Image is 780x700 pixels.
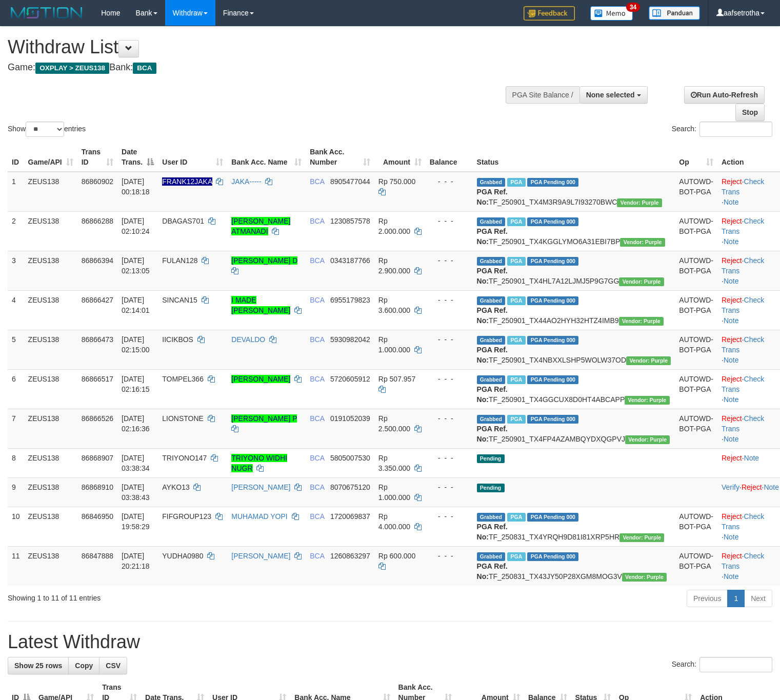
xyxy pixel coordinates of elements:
[722,512,764,531] a: Check Trans
[507,415,525,424] span: Marked by aafpengsreynich
[117,143,158,172] th: Date Trans.: activate to sort column descending
[24,507,77,546] td: ZEUS138
[527,415,578,424] span: PGA Pending
[473,251,675,290] td: TF_250901_TX4HL7A12LJMJ5P9G7GG
[378,256,410,275] span: Rp 2.900.000
[527,552,578,561] span: PGA Pending
[507,513,525,522] span: Marked by aafnoeunsreypich
[625,435,670,444] span: Vendor URL: https://trx4.1velocity.biz
[8,37,510,57] h1: Withdraw List
[722,414,764,433] a: Check Trans
[162,512,211,521] span: FIFGROUP123
[722,552,742,560] a: Reject
[622,573,667,582] span: Vendor URL: https://trx4.1velocity.biz
[8,657,69,674] a: Show 25 rows
[722,335,764,354] a: Check Trans
[8,507,24,546] td: 10
[724,198,739,206] a: Note
[675,330,717,369] td: AUTOWD-BOT-PGA
[310,256,324,265] span: BCA
[82,454,113,462] span: 86868907
[122,375,150,393] span: [DATE] 02:16:15
[675,211,717,251] td: AUTOWD-BOT-PGA
[477,523,508,541] b: PGA Ref. No:
[684,86,765,104] a: Run Auto-Refresh
[24,211,77,251] td: ZEUS138
[675,409,717,448] td: AUTOWD-BOT-PGA
[724,572,739,581] a: Note
[735,104,765,121] a: Stop
[14,662,62,670] span: Show 25 rows
[310,296,324,304] span: BCA
[430,334,469,345] div: - - -
[507,257,525,266] span: Marked by aafpengsreynich
[477,385,508,404] b: PGA Ref. No:
[8,290,24,330] td: 4
[227,143,306,172] th: Bank Acc. Name: activate to sort column ascending
[430,413,469,424] div: - - -
[378,375,415,383] span: Rp 507.957
[330,375,370,383] span: Copy 5720605912 to clipboard
[473,369,675,409] td: TF_250901_TX4GGCUX8D0HT4ABCAPP
[722,177,764,196] a: Check Trans
[527,513,578,522] span: PGA Pending
[82,552,113,560] span: 86847888
[724,237,739,246] a: Note
[8,172,24,212] td: 1
[430,453,469,463] div: - - -
[477,346,508,364] b: PGA Ref. No:
[477,217,506,226] span: Grabbed
[724,277,739,285] a: Note
[24,477,77,507] td: ZEUS138
[507,217,525,226] span: Marked by aafpengsreynich
[579,86,648,104] button: None selected
[507,296,525,305] span: Marked by aafpengsreynich
[477,336,506,345] span: Grabbed
[672,122,772,137] label: Search:
[162,177,212,186] span: Nama rekening ada tanda titik/strip, harap diedit
[231,552,290,560] a: [PERSON_NAME]
[722,375,742,383] a: Reject
[378,512,410,531] span: Rp 4.000.000
[378,335,410,354] span: Rp 1.000.000
[378,177,415,186] span: Rp 750.000
[8,546,24,586] td: 11
[722,552,764,570] a: Check Trans
[310,483,324,491] span: BCA
[231,217,290,235] a: [PERSON_NAME] ATMANADI
[430,482,469,492] div: - - -
[8,143,24,172] th: ID
[82,217,113,225] span: 86866288
[24,143,77,172] th: Game/API: activate to sort column ascending
[473,143,675,172] th: Status
[675,172,717,212] td: AUTOWD-BOT-PGA
[231,414,297,423] a: [PERSON_NAME] P
[724,356,739,364] a: Note
[162,296,197,304] span: SINCAN15
[722,414,742,423] a: Reject
[77,143,117,172] th: Trans ID: activate to sort column ascending
[426,143,473,172] th: Balance
[8,5,86,21] img: MOTION_logo.png
[675,507,717,546] td: AUTOWD-BOT-PGA
[477,454,505,463] span: Pending
[162,414,204,423] span: LIONSTONE
[473,409,675,448] td: TF_250901_TX4FP4AZAMBQYDXQGPVJ
[675,546,717,586] td: AUTOWD-BOT-PGA
[620,238,665,247] span: Vendor URL: https://trx4.1velocity.biz
[24,251,77,290] td: ZEUS138
[82,414,113,423] span: 86866526
[586,91,635,99] span: None selected
[477,257,506,266] span: Grabbed
[8,211,24,251] td: 2
[310,454,324,462] span: BCA
[430,295,469,305] div: - - -
[477,562,508,581] b: PGA Ref. No:
[231,296,290,314] a: I MADE [PERSON_NAME]
[473,546,675,586] td: TF_250831_TX43JY50P28XGM8MOG3V
[231,335,265,344] a: DEVALDO
[24,546,77,586] td: ZEUS138
[430,551,469,561] div: - - -
[82,375,113,383] span: 86866517
[722,256,764,275] a: Check Trans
